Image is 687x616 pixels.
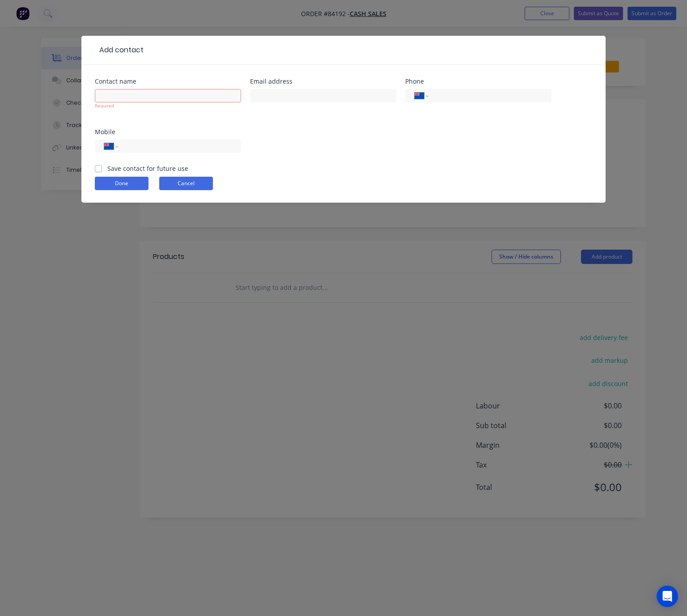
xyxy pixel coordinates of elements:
button: Done [95,177,148,190]
div: Email address [250,78,396,85]
div: Contact name [95,78,241,85]
div: Mobile [95,129,241,135]
div: Add contact [95,45,144,55]
label: Save contact for future use [107,164,188,173]
div: Phone [405,78,551,85]
div: Required [95,102,241,109]
button: Cancel [159,177,213,190]
div: Open Intercom Messenger [657,586,678,607]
